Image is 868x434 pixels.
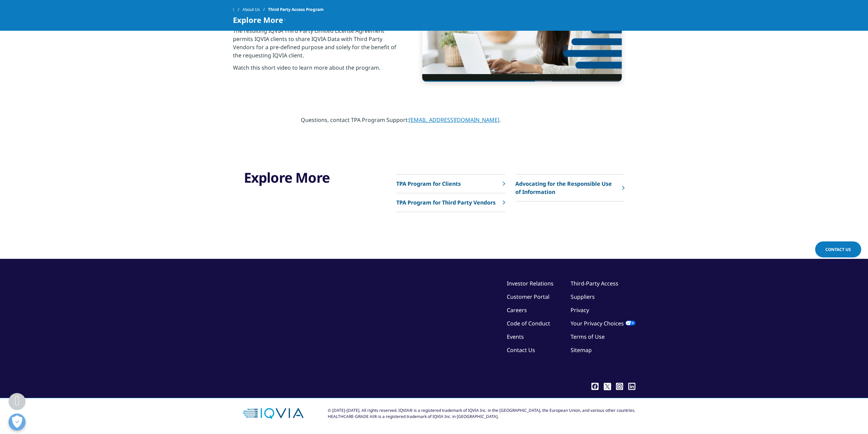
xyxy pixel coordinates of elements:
a: Code of Conduct [507,320,550,327]
p: TPA Program for Clients [396,180,461,188]
button: Åbn præferencer [9,414,26,431]
p: Advocating for the Responsible Use of Information [515,180,618,196]
p: Questions, contact TPA Program Support: . [301,116,567,128]
h3: Explore More [244,169,358,186]
a: About Us [242,3,268,16]
a: Investor Relations [507,280,554,287]
a: Your Privacy Choices [571,320,635,327]
a: Suppliers [571,293,595,300]
a: Contact Us [507,346,535,354]
a: Terms of Use [571,333,605,340]
a: TPA Program for Third Party Vendors [396,193,505,212]
a: Sitemap [571,346,592,354]
a: Events [507,333,524,340]
a: Contact Us [815,241,861,257]
p: Watch this short video to learn more about the program. [233,64,398,76]
span: Third Party Access Program [268,3,324,16]
p: The resulting IQVIA Third Party Limited License Agreement permits IQVIA clients to share IQVIA Da... [233,27,398,64]
a: TPA Program for Clients [396,174,505,193]
a: Advocating for the Responsible Use of Information [515,174,624,201]
span: Explore More [233,16,283,24]
a: [EMAIL_ADDRESS][DOMAIN_NAME] [409,116,499,124]
a: Careers [507,306,527,314]
a: Customer Portal [507,293,549,300]
span: Contact Us [825,247,851,252]
p: TPA Program for Third Party Vendors [396,198,496,207]
div: © [DATE]-[DATE]. All rights reserved. IQVIA® is a registered trademark of IQVIA Inc. in the [GEOG... [328,407,635,420]
a: Third-Party Access [571,280,618,287]
a: Privacy [571,306,589,314]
